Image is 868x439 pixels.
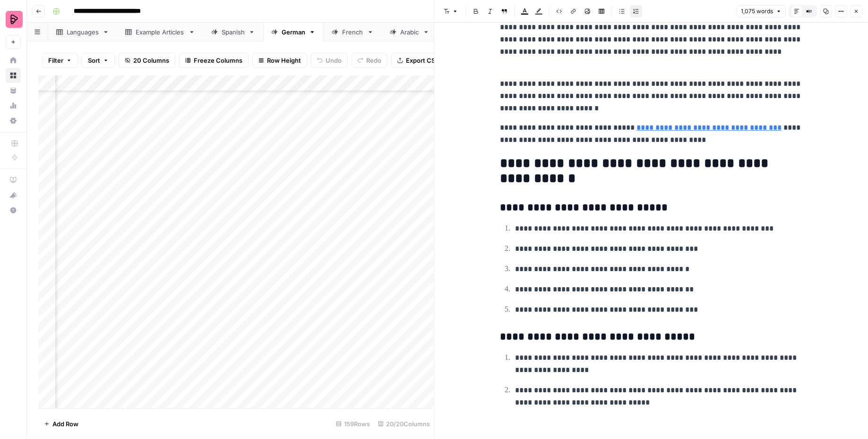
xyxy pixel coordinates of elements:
button: Export CSV [391,53,446,68]
button: What's new? [6,188,21,203]
div: 20/20 Columns [374,416,434,431]
span: Add Row [52,419,78,429]
a: French [324,23,382,41]
a: Languages [48,23,117,41]
span: Row Height [267,56,301,65]
button: Help + Support [6,203,21,218]
img: Preply Logo [6,11,23,28]
a: German [263,23,324,41]
a: Arabic [382,23,438,41]
a: Settings [6,113,21,128]
a: Spanish [203,23,263,41]
span: 20 Columns [133,56,169,65]
div: Arabic [400,27,419,37]
div: Spanish [222,27,245,37]
div: Languages [67,27,99,37]
span: Sort [88,56,100,65]
span: 1,075 words [741,7,773,16]
button: Freeze Columns [179,53,249,68]
span: Undo [326,56,342,65]
div: French [342,27,363,37]
a: Your Data [6,83,21,98]
span: Redo [366,56,381,65]
div: 159 Rows [332,416,374,431]
button: 1,075 words [737,5,786,17]
a: Usage [6,98,21,113]
a: Home [6,53,21,68]
a: Example Articles [117,23,203,41]
button: Add Row [38,416,84,431]
button: Undo [311,53,348,68]
button: Sort [82,53,115,68]
a: Browse [6,68,21,83]
span: Filter [48,56,63,65]
button: Workspace: Preply [6,8,21,31]
a: AirOps Academy [6,173,21,188]
button: Row Height [252,53,307,68]
span: Freeze Columns [194,56,242,65]
button: Filter [42,53,78,68]
button: 20 Columns [119,53,175,68]
div: Example Articles [136,27,185,37]
div: German [282,27,305,37]
span: Export CSV [406,56,439,65]
button: Redo [352,53,387,68]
